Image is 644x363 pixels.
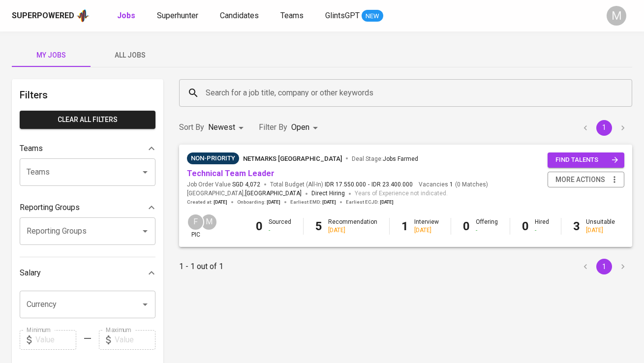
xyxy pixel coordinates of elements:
[555,154,618,166] span: find talents
[586,226,615,235] div: [DATE]
[20,267,41,279] p: Salary
[187,153,239,163] span: Non-Priority
[117,10,137,22] a: Jobs
[138,224,152,238] button: Open
[548,172,624,188] button: more actions
[291,119,321,137] div: Open
[157,10,200,22] a: Superhunter
[476,218,498,235] div: Offering
[76,8,90,23] img: app logo
[596,259,612,274] button: page 1
[245,189,302,199] span: [GEOGRAPHIC_DATA]
[267,199,280,206] span: [DATE]
[419,181,488,189] span: Vacancies ( 0 Matches )
[280,11,304,20] span: Teams
[259,121,287,133] p: Filter By
[187,181,260,189] span: Job Order Value
[179,121,204,133] p: Sort By
[20,111,155,129] button: Clear All filters
[117,11,135,20] b: Jobs
[208,119,247,137] div: Newest
[325,11,360,20] span: GlintsGPT
[18,49,85,61] span: My Jobs
[352,155,418,162] span: Deal Stage :
[28,114,148,126] span: Clear All filters
[607,6,626,26] div: M
[368,181,369,189] span: -
[596,120,612,136] button: page 1
[20,139,155,158] div: Teams
[290,199,336,206] span: Earliest EMD :
[187,213,204,231] div: F
[96,49,163,61] span: All Jobs
[179,261,223,272] p: 1 - 1 out of 1
[138,165,152,179] button: Open
[414,226,439,235] div: [DATE]
[322,199,336,206] span: [DATE]
[463,219,470,233] b: 0
[586,218,615,235] div: Unsuitable
[232,181,260,189] span: SGD 4,072
[383,155,418,162] span: Jobs Farmed
[448,181,453,189] span: 1
[115,330,155,350] input: Value
[157,11,198,20] span: Superhunter
[256,219,263,233] b: 0
[548,152,624,168] button: find talents
[12,8,90,23] a: Superpoweredapp logo
[208,121,235,133] p: Newest
[573,219,580,233] b: 3
[187,189,302,199] span: [GEOGRAPHIC_DATA] ,
[311,190,345,197] span: Direct Hiring
[315,219,322,233] b: 5
[269,226,291,235] div: -
[20,198,155,217] div: Reporting Groups
[576,259,632,274] nav: pagination navigation
[535,218,549,235] div: Hired
[522,219,529,233] b: 0
[200,213,217,231] div: M
[187,213,204,239] div: pic
[291,122,309,132] span: Open
[476,226,498,235] div: -
[187,199,227,206] span: Created at :
[220,10,261,22] a: Candidates
[325,181,366,189] span: IDR 17.550.000
[20,202,80,213] p: Reporting Groups
[280,10,306,22] a: Teams
[187,169,275,178] a: Technical Team Leader
[401,219,408,233] b: 1
[328,218,377,235] div: Recommendation
[214,199,227,206] span: [DATE]
[243,155,342,162] span: Netmarks [GEOGRAPHIC_DATA]
[35,330,76,350] input: Value
[12,10,74,22] div: Superpowered
[138,298,152,311] button: Open
[20,263,155,283] div: Salary
[20,87,155,103] h6: Filters
[346,199,394,206] span: Earliest ECJD :
[371,181,413,189] span: IDR 23.400.000
[555,174,605,186] span: more actions
[269,218,291,235] div: Sourced
[414,218,439,235] div: Interview
[220,11,259,20] span: Candidates
[187,152,239,164] div: Sufficient Talents in Pipeline
[535,226,549,235] div: -
[270,181,413,189] span: Total Budget (All-In)
[355,189,448,199] span: Years of Experience not indicated.
[328,226,377,235] div: [DATE]
[237,199,280,206] span: Onboarding :
[20,143,43,154] p: Teams
[576,120,632,136] nav: pagination navigation
[380,199,394,206] span: [DATE]
[362,11,383,21] span: NEW
[325,10,383,22] a: GlintsGPT NEW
